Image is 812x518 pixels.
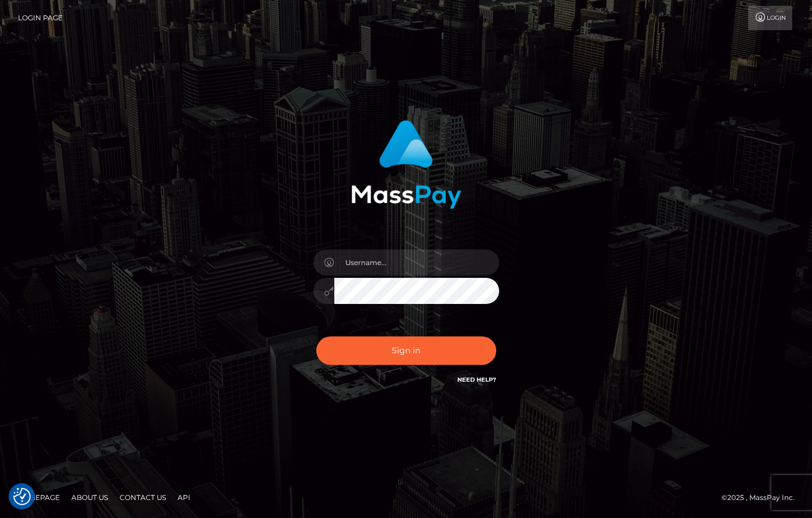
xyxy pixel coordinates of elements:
[18,6,63,30] a: Login Page
[748,6,792,30] a: Login
[457,376,496,383] a: Need Help?
[13,488,31,505] img: Revisit consent button
[334,249,499,276] input: Username...
[67,488,113,506] a: About Us
[721,491,803,504] div: © 2025 , MassPay Inc.
[13,488,31,505] button: Consent Preferences
[13,488,64,506] a: Homepage
[351,120,461,209] img: MassPay Login
[115,488,171,506] a: Contact Us
[316,336,496,365] button: Sign in
[173,488,195,506] a: API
